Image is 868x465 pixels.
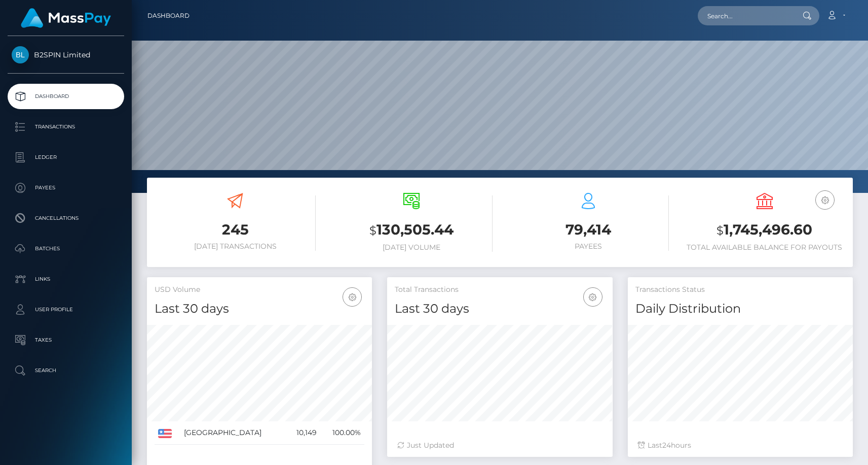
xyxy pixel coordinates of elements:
h4: Daily Distribution [635,300,845,318]
input: Search... [698,6,793,25]
h4: Last 30 days [395,300,605,318]
p: User Profile [12,302,120,317]
h6: Payees [508,242,669,251]
small: $ [369,223,376,238]
a: Payees [8,175,124,201]
p: Batches [12,241,120,256]
div: Last hours [638,440,843,451]
p: Links [12,272,120,287]
a: Search [8,358,124,383]
img: MassPay Logo [21,8,111,28]
a: Ledger [8,145,124,170]
td: 100.00% [320,421,364,445]
h3: 79,414 [508,220,669,240]
h3: 245 [155,220,316,240]
td: [GEOGRAPHIC_DATA] [180,421,286,445]
h6: [DATE] Transactions [155,242,316,251]
img: US.png [158,429,172,438]
a: Batches [8,236,124,261]
p: Cancellations [12,211,120,226]
h3: 130,505.44 [331,220,492,241]
a: Taxes [8,327,124,353]
h5: Total Transactions [395,285,605,295]
h3: 1,745,496.60 [684,220,845,241]
p: Search [12,363,120,378]
h6: [DATE] Volume [331,243,492,252]
a: Links [8,267,124,292]
div: Just Updated [397,440,602,451]
h6: Total Available Balance for Payouts [684,243,845,252]
a: User Profile [8,297,124,322]
a: Dashboard [8,84,124,109]
h5: Transactions Status [635,285,845,295]
p: Transactions [12,119,120,135]
small: $ [716,223,724,238]
p: Taxes [12,333,120,348]
p: Ledger [12,150,120,165]
span: 24 [662,441,671,450]
span: B2SPIN Limited [8,50,124,59]
h4: Last 30 days [155,300,364,318]
h5: USD Volume [155,285,364,295]
p: Payees [12,180,120,195]
img: B2SPIN Limited [12,46,29,63]
a: Cancellations [8,206,124,231]
a: Transactions [8,114,124,140]
td: 10,149 [286,421,320,445]
a: Dashboard [147,5,190,26]
p: Dashboard [12,89,120,104]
